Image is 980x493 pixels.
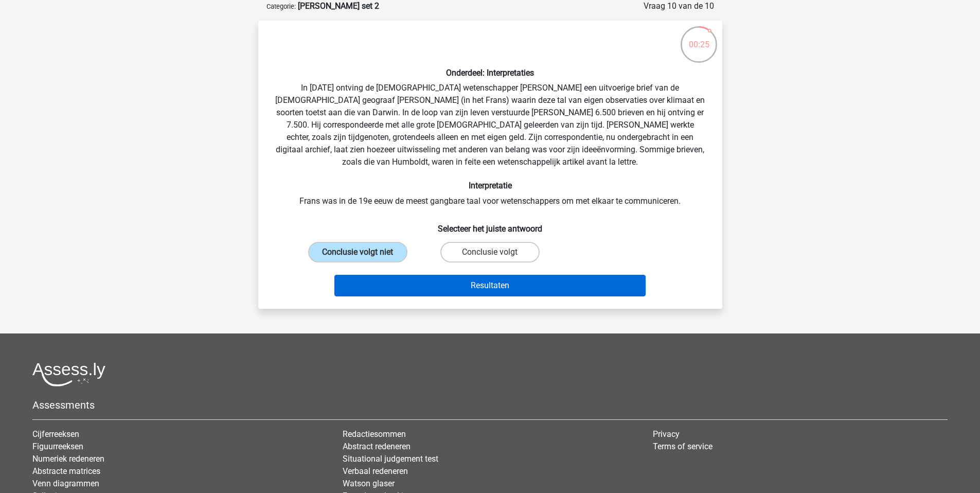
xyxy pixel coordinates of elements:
[298,1,379,11] strong: [PERSON_NAME] set 2
[266,3,296,10] small: Categorie:
[653,429,680,439] a: Privacy
[275,216,706,234] h6: Selecteer het juiste antwoord
[32,454,104,464] a: Numeriek redeneren
[680,25,718,51] div: 00:25
[32,442,83,451] a: Figuurreeksen
[32,399,948,411] h5: Assessments
[32,429,79,439] a: Cijferreeksen
[343,454,438,464] a: Situational judgement test
[440,242,540,262] label: Conclusie volgt
[275,68,706,78] h6: Onderdeel: Interpretaties
[275,181,706,190] h6: Interpretatie
[653,442,712,451] a: Terms of service
[343,429,406,439] a: Redactiesommen
[343,466,408,476] a: Verbaal redeneren
[262,29,718,301] div: In [DATE] ontving de [DEMOGRAPHIC_DATA] wetenschapper [PERSON_NAME] een uitvoerige brief van de [...
[32,466,100,476] a: Abstracte matrices
[32,479,99,488] a: Venn diagrammen
[343,442,411,451] a: Abstract redeneren
[334,275,646,296] button: Resultaten
[343,479,395,488] a: Watson glaser
[32,362,105,386] img: Assessly logo
[308,242,407,262] label: Conclusie volgt niet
